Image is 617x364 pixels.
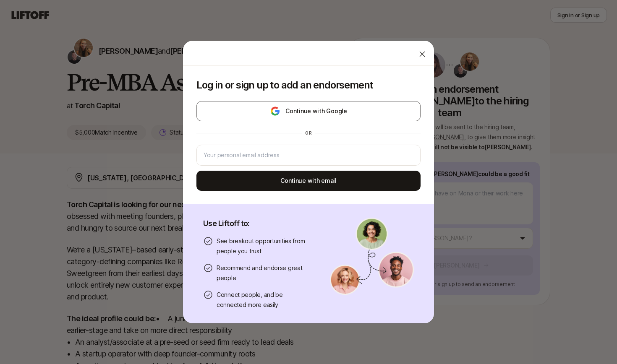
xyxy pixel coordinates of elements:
[196,101,421,121] button: Continue with Google
[217,290,310,310] p: Connect people, and be connected more easily
[203,218,310,229] p: Use Liftoff to:
[217,236,310,256] p: See breakout opportunities from people you trust
[204,150,413,160] input: Your personal email address
[196,171,421,191] button: Continue with email
[196,79,421,91] p: Log in or sign up to add an endorsement
[270,106,280,116] img: google-logo
[330,218,414,295] img: signup-banner
[217,263,310,283] p: Recommend and endorse great people
[302,130,315,136] div: or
